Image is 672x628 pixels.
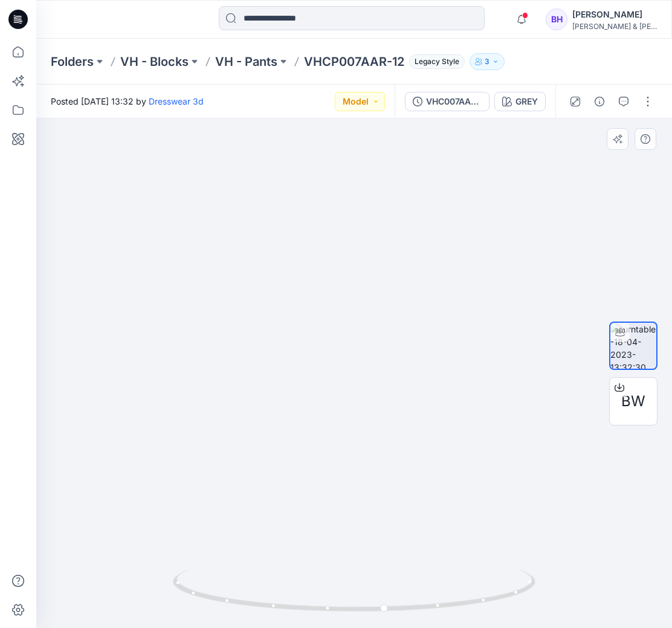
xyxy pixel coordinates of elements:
[404,53,465,70] button: Legacy Style
[215,53,277,70] a: VH - Pants
[149,96,204,106] a: Dresswear 3d
[515,95,538,108] div: GREY
[610,323,656,369] img: turntable-18-04-2023-13:32:30
[546,8,567,30] div: BH
[621,390,645,412] span: BW
[572,22,657,31] div: [PERSON_NAME] & [PERSON_NAME]
[51,95,204,108] span: Posted [DATE] 13:32 by
[51,53,94,70] a: Folders
[405,92,489,111] button: VHC007AAR-12
[120,53,189,70] a: VH - Blocks
[409,54,465,69] span: Legacy Style
[590,92,609,111] button: Details
[304,53,404,70] p: VHCP007AAR-12
[494,92,546,111] button: GREY
[470,53,505,70] button: 3
[572,7,657,22] div: [PERSON_NAME]
[426,95,482,108] div: VHC007AAR-12
[485,55,489,68] p: 3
